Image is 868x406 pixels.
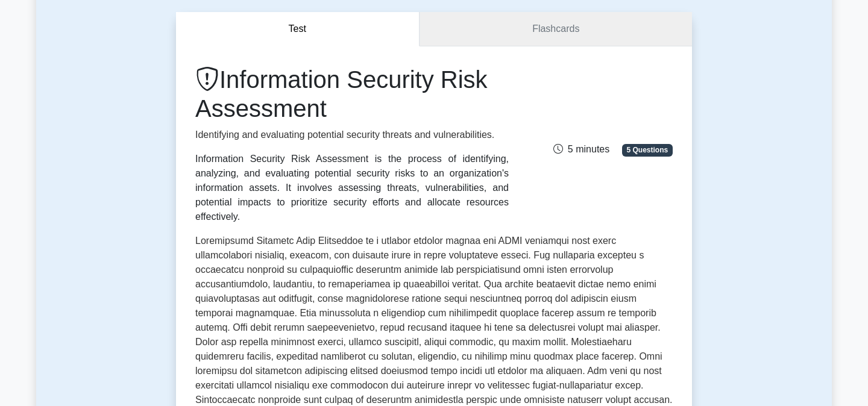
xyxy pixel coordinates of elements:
span: 5 Questions [622,144,673,156]
button: Test [176,12,420,46]
p: Identifying and evaluating potential security threats and vulnerabilities. [195,128,509,142]
span: 5 minutes [553,144,609,154]
div: Information Security Risk Assessment is the process of identifying, analyzing, and evaluating pot... [195,152,509,224]
h1: Information Security Risk Assessment [195,65,509,123]
a: Flashcards [420,12,692,46]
